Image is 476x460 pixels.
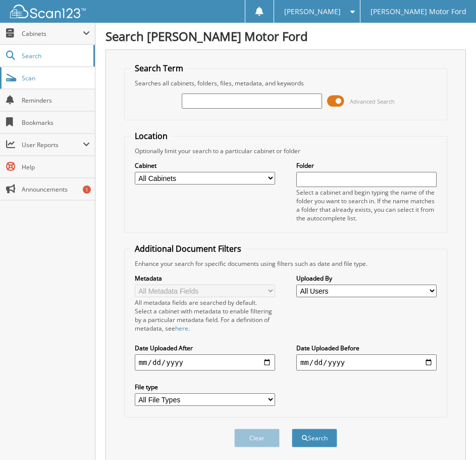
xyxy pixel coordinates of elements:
legend: Location [130,130,173,142]
span: Bookmarks [22,118,90,127]
div: Enhance your search for specific documents using filters such as date and file type. [130,259,442,268]
img: scan123-logo-white.svg [10,5,86,18]
span: Announcements [22,185,90,194]
label: Uploaded By [296,274,437,283]
span: Reminders [22,96,90,105]
input: end [296,354,437,371]
div: All metadata fields are searched by default. Select a cabinet with metadata to enable filtering b... [135,298,275,333]
span: Advanced Search [350,98,395,105]
h1: Search [PERSON_NAME] Motor Ford [105,28,466,44]
span: Search [22,52,88,60]
div: Searches all cabinets, folders, files, metadata, and keywords [130,79,442,87]
legend: Additional Document Filters [130,243,246,254]
legend: Search Term [130,63,188,74]
button: Search [292,429,337,447]
input: start [135,354,275,371]
div: 1 [83,186,91,194]
span: Scan [22,74,90,82]
span: [PERSON_NAME] [284,9,341,15]
button: Clear [234,429,280,447]
div: Select a cabinet and begin typing the name of the folder you want to search in. If the name match... [296,188,437,222]
label: Folder [296,161,437,170]
span: Cabinets [22,29,83,38]
label: Cabinet [135,161,275,170]
span: User Reports [22,141,83,149]
label: Metadata [135,274,275,283]
label: File type [135,383,275,391]
div: Optionally limit your search to a particular cabinet or folder [130,147,442,155]
a: here [175,324,188,333]
label: Date Uploaded Before [296,344,437,352]
span: [PERSON_NAME] Motor Ford [371,9,466,15]
label: Date Uploaded After [135,344,275,352]
span: Help [22,163,90,171]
